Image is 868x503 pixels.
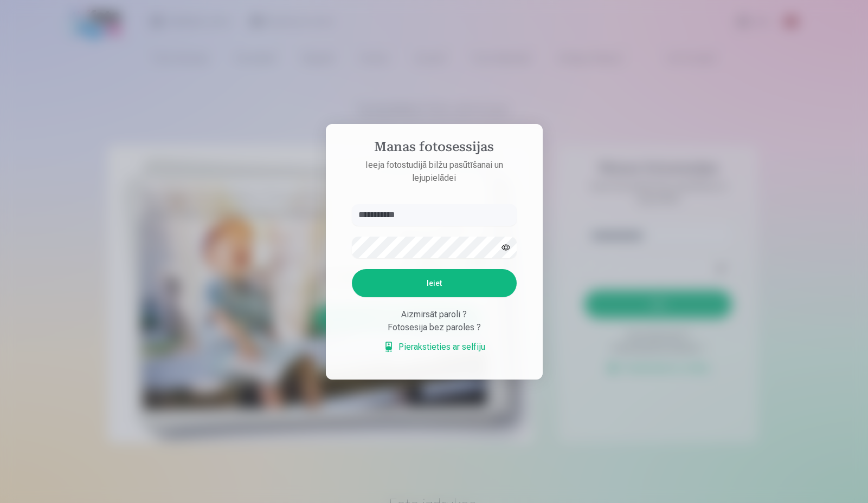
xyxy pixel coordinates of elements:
p: Ieeja fotostudijā bilžu pasūtīšanai un lejupielādei [341,159,528,185]
div: Aizmirsāt paroli ? [352,308,517,321]
h4: Manas fotosessijas [341,139,528,159]
button: Ieiet [352,269,517,297]
a: Pierakstieties ar selfiju [383,341,485,354]
div: Fotosesija bez paroles ? [352,321,517,334]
